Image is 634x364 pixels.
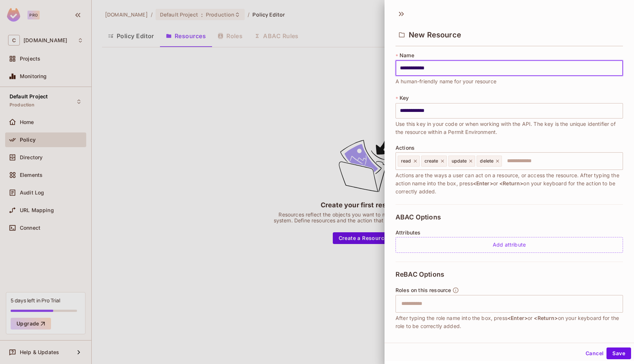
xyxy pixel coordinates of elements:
[401,158,411,164] span: read
[396,287,451,293] span: Roles on this resource
[606,347,631,359] button: Save
[499,180,523,186] span: <Return>
[400,52,414,58] span: Name
[452,158,467,164] span: update
[396,271,444,278] span: ReBAC Options
[583,347,606,359] button: Cancel
[396,145,415,151] span: Actions
[396,230,421,236] span: Attributes
[400,95,409,101] span: Key
[473,180,493,186] span: <Enter>
[480,158,493,164] span: delete
[409,30,461,39] span: New Resource
[396,214,441,221] span: ABAC Options
[398,156,420,167] div: read
[507,315,528,321] span: <Enter>
[448,156,475,167] div: update
[396,120,623,136] span: Use this key in your code or when working with the API. The key is the unique identifier of the r...
[477,156,502,167] div: delete
[425,158,438,164] span: create
[396,171,623,196] span: Actions are the ways a user can act on a resource, or access the resource. After typing the actio...
[534,315,558,321] span: <Return>
[396,314,623,330] span: After typing the role name into the box, press or on your keyboard for the role to be correctly a...
[396,77,496,85] span: A human-friendly name for your resource
[396,237,623,253] div: Add attribute
[421,156,447,167] div: create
